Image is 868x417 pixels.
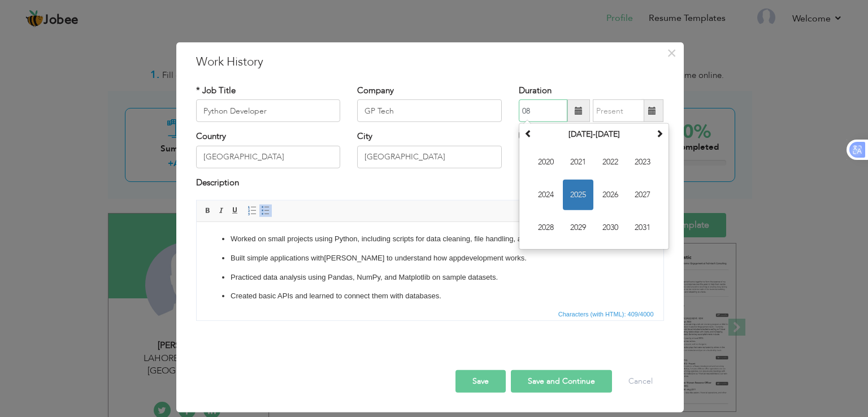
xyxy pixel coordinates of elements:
[667,43,676,63] span: ×
[519,99,567,122] input: From
[556,309,656,319] span: Characters (with HTML): 409/4000
[563,180,593,210] span: 2025
[663,44,681,62] button: Close
[196,85,236,97] label: * Job Title
[259,205,272,217] a: Insert/Remove Bulleted List
[202,205,214,217] a: Bold
[593,99,644,122] input: Present
[595,212,626,243] span: 2030
[627,180,658,210] span: 2027
[196,131,226,142] label: Country
[196,177,239,189] label: Description
[511,370,612,393] button: Save and Continue
[627,212,658,243] span: 2031
[531,180,561,210] span: 2024
[595,147,626,177] span: 2022
[617,370,664,393] button: Cancel
[357,131,372,142] label: City
[627,147,658,177] span: 2023
[197,222,663,307] iframe: Rich Text Editor, workEditor
[519,85,552,97] label: Duration
[196,54,664,71] h3: Work History
[531,212,561,243] span: 2028
[595,180,626,210] span: 2026
[535,126,653,143] th: Select Decade
[656,129,663,137] span: Next Decade
[246,205,258,217] a: Insert/Remove Numbered List
[229,205,241,217] a: Underline
[455,370,506,393] button: Save
[215,205,228,217] a: Italic
[563,147,593,177] span: 2021
[524,129,532,137] span: Previous Decade
[531,147,561,177] span: 2020
[357,85,394,97] label: Company
[563,212,593,243] span: 2029
[556,309,657,319] div: Statistics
